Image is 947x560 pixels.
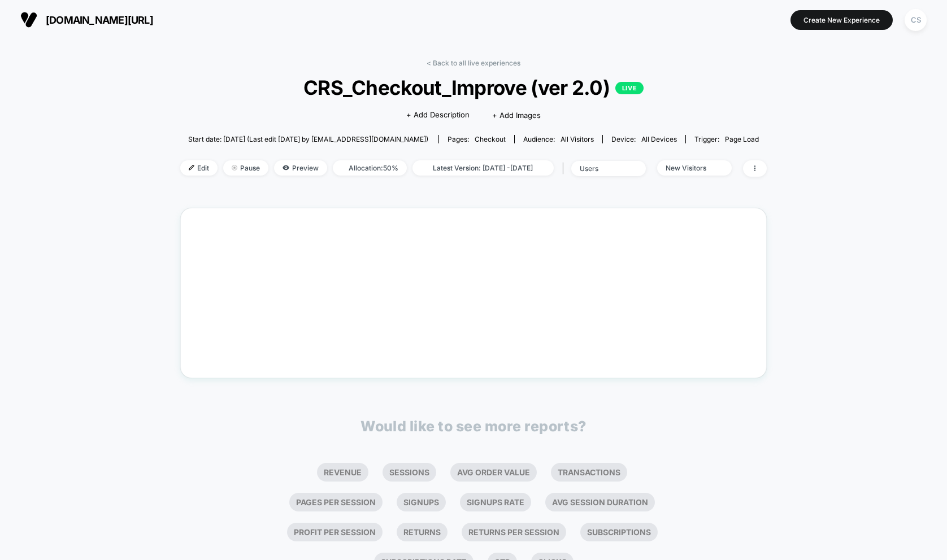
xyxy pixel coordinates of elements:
[20,11,37,28] img: Visually logo
[317,463,368,482] li: Revenue
[905,9,927,31] div: CS
[289,493,383,511] li: Pages Per Session
[666,164,711,172] div: New Visitors
[615,82,644,94] p: LIVE
[641,135,677,143] span: all devices
[462,523,566,541] li: Returns Per Session
[725,135,759,143] span: Page Load
[333,160,407,176] span: Allocation: 50%
[580,523,658,541] li: Subscriptions
[475,135,506,143] span: checkout
[360,418,587,435] p: Would like to see more reports?
[790,10,893,30] button: Create New Experience
[46,14,153,26] span: [DOMAIN_NAME][URL]
[427,59,520,67] a: < Back to all live experiences
[287,523,383,541] li: Profit Per Session
[561,135,594,143] span: All Visitors
[232,165,237,170] img: end
[545,493,655,511] li: Avg Session Duration
[602,135,685,143] span: Device:
[406,110,470,121] span: + Add Description
[901,8,930,32] button: CS
[694,135,759,143] div: Trigger:
[397,493,446,511] li: Signups
[274,160,327,176] span: Preview
[412,160,554,176] span: Latest Version: [DATE] - [DATE]
[17,11,157,29] button: [DOMAIN_NAME][URL]
[383,463,436,482] li: Sessions
[580,164,625,173] div: users
[188,135,428,143] span: Start date: [DATE] (Last edit [DATE] by [EMAIL_ADDRESS][DOMAIN_NAME])
[460,493,531,511] li: Signups Rate
[180,160,218,176] span: Edit
[492,111,541,120] span: + Add Images
[551,463,627,482] li: Transactions
[523,135,594,143] div: Audience:
[189,165,194,170] img: edit
[559,160,571,177] span: |
[450,463,537,482] li: Avg Order Value
[210,76,737,99] span: CRS_Checkout_Improve (ver 2.0)
[397,523,448,541] li: Returns
[448,135,506,143] div: Pages:
[223,160,268,176] span: Pause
